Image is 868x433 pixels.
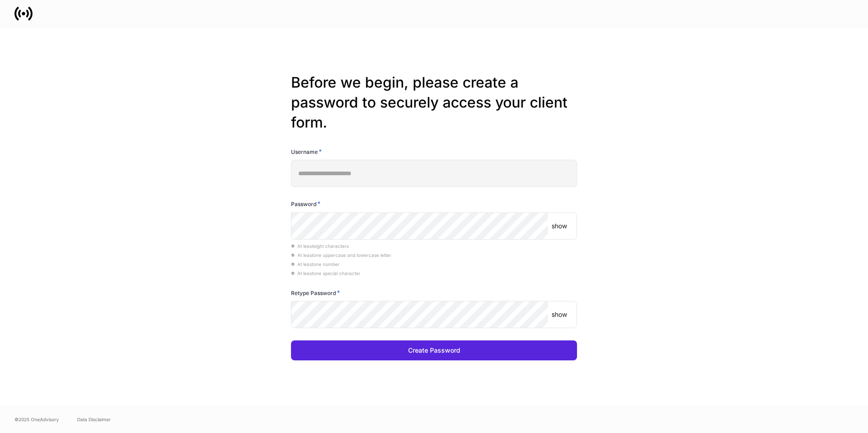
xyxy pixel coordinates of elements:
[15,416,59,423] span: © 2025 OneAdvisory
[77,416,111,423] a: Data Disclaimer
[291,261,340,267] span: At least one number
[291,199,321,208] h6: Password
[291,340,577,360] button: Create Password
[552,310,567,319] p: show
[291,243,349,249] span: At least eight characters
[291,288,340,297] h6: Retype Password
[291,252,391,258] span: At least one uppercase and lowercase letter
[408,346,460,355] div: Create Password
[552,221,567,231] p: show
[291,73,577,133] h2: Before we begin, please create a password to securely access your client form.
[291,271,360,276] span: At least one special character
[291,147,322,156] h6: Username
